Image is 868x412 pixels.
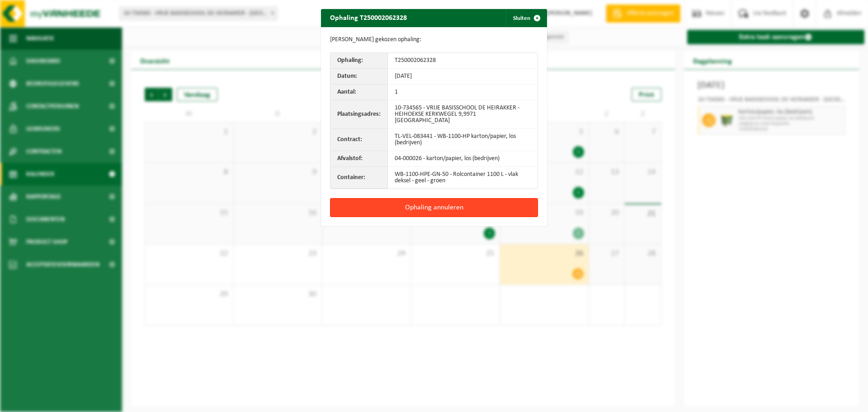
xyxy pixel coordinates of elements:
th: Afvalstof: [330,151,388,167]
td: T250002062328 [388,53,538,69]
th: Ophaling: [330,53,388,69]
h2: Ophaling T250002062328 [321,9,416,26]
td: [DATE] [388,69,538,85]
p: [PERSON_NAME] gekozen ophaling: [330,36,538,43]
th: Plaatsingsadres: [330,100,388,129]
td: 1 [388,85,538,100]
td: WB-1100-HPE-GN-50 - Rolcontainer 1100 L - vlak deksel - geel - groen [388,167,538,189]
td: TL-VEL-083441 - WB-1100-HP karton/papier, los (bedrijven) [388,129,538,151]
button: Ophaling annuleren [330,198,538,217]
th: Contract: [330,129,388,151]
button: Sluiten [506,9,546,27]
td: 10-734565 - VRIJE BASISSCHOOL DE HEIRAKKER - HEIHOEKSE KERKWEGEL 9,9971 [GEOGRAPHIC_DATA] [388,100,538,129]
th: Aantal: [330,85,388,100]
th: Container: [330,167,388,189]
th: Datum: [330,69,388,85]
td: 04-000026 - karton/papier, los (bedrijven) [388,151,538,167]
